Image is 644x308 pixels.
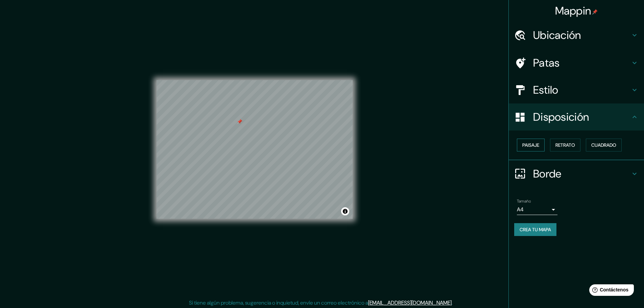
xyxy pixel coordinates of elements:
font: A4 [517,206,524,213]
div: Estilo [509,76,644,103]
font: Paisaje [522,142,539,148]
font: Mappin [555,4,591,18]
font: Borde [533,167,562,181]
canvas: Mapa [157,80,353,219]
font: . [453,299,454,306]
font: Si tiene algún problema, sugerencia o inquietud, envíe un correo electrónico a [189,299,368,306]
div: Patas [509,49,644,76]
button: Crea tu mapa [514,223,556,236]
div: Ubicación [509,22,644,49]
div: Borde [509,160,644,187]
a: [EMAIL_ADDRESS][DOMAIN_NAME] [368,299,452,306]
font: Tamaño [517,198,531,204]
button: Retrato [550,139,580,151]
font: Retrato [555,142,575,148]
font: Cuadrado [591,142,616,148]
font: . [454,299,455,306]
font: Patas [533,56,560,70]
font: Ubicación [533,28,581,42]
font: Estilo [533,83,558,97]
img: pin-icon.png [592,9,598,15]
div: A4 [517,204,557,215]
button: Paisaje [517,139,545,151]
button: Cuadrado [586,139,622,151]
div: Disposición [509,103,644,131]
font: Disposición [533,110,589,124]
iframe: Lanzador de widgets de ayuda [584,282,637,301]
font: Crea tu mapa [520,227,551,233]
button: Activar o desactivar atribución [341,207,349,215]
font: . [452,299,453,306]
